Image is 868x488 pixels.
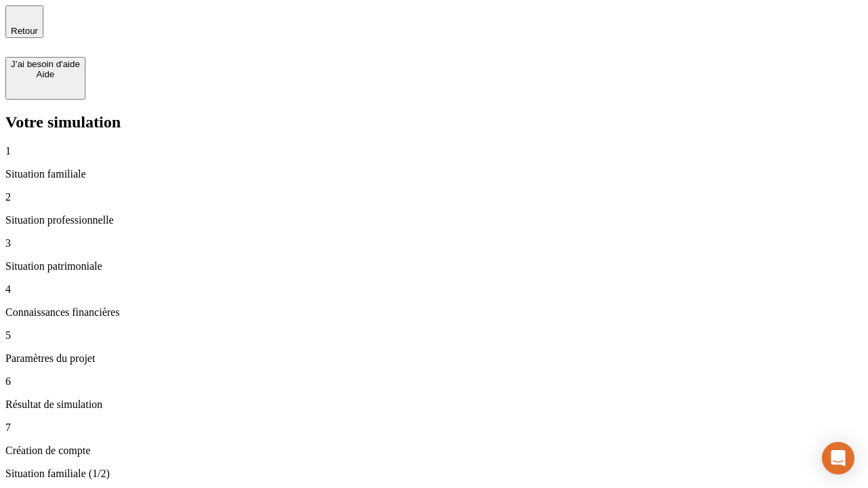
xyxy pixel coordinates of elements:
[5,191,863,203] p: 2
[5,283,863,296] p: 4
[5,306,863,319] p: Connaissances financières
[5,237,863,249] p: 3
[5,329,863,342] p: 5
[5,145,863,157] p: 1
[5,375,863,388] p: 6
[11,59,80,69] div: J’ai besoin d'aide
[5,5,43,38] button: Retour
[822,442,854,474] div: Open Intercom Messenger
[5,399,863,411] p: Résultat de simulation
[5,57,85,100] button: J’ai besoin d'aideAide
[5,260,863,272] p: Situation patrimoniale
[5,214,863,226] p: Situation professionnelle
[5,168,863,180] p: Situation familiale
[11,26,38,36] span: Retour
[11,69,80,79] div: Aide
[5,445,863,457] p: Création de compte
[5,113,863,131] h2: Votre simulation
[5,422,863,434] p: 7
[5,468,863,480] p: Situation familiale (1/2)
[5,352,863,365] p: Paramètres du projet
